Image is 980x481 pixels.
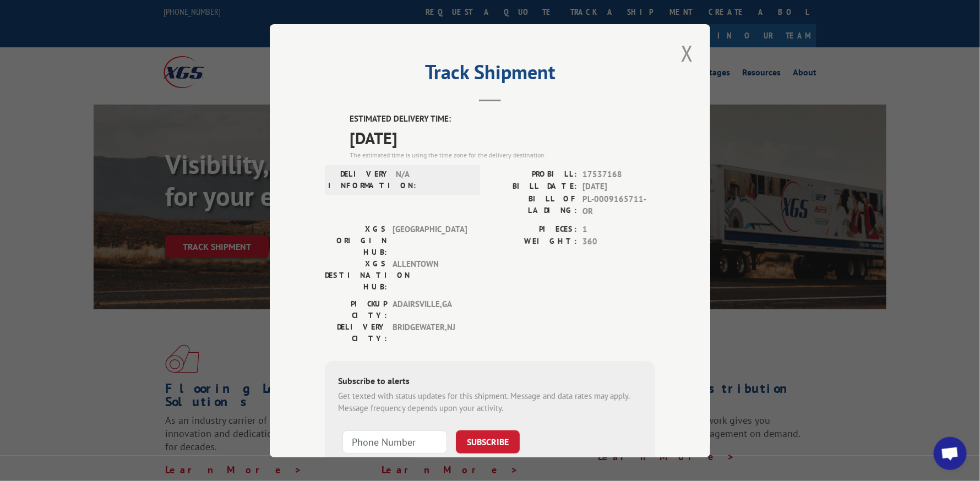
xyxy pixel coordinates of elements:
[325,321,387,344] label: DELIVERY CITY:
[396,168,470,191] span: N/A
[325,223,387,258] label: XGS ORIGIN HUB:
[582,223,655,236] span: 1
[678,38,696,68] button: Close modal
[325,298,387,321] label: PICKUP CITY:
[582,181,655,193] span: [DATE]
[456,430,520,453] button: SUBSCRIBE
[325,258,387,292] label: XGS DESTINATION HUB:
[490,236,577,248] label: WEIGHT:
[490,223,577,236] label: PIECES:
[350,125,655,150] span: [DATE]
[934,437,967,470] a: Open chat
[393,223,467,258] span: [GEOGRAPHIC_DATA]
[582,193,655,217] span: PL-0009165711-OR
[325,64,655,85] h2: Track Shipment
[350,113,655,125] label: ESTIMATED DELIVERY TIME:
[582,168,655,181] span: 17537168
[338,390,642,414] div: Get texted with status updates for this shipment. Message and data rates may apply. Message frequ...
[490,181,577,193] label: BILL DATE:
[393,258,467,292] span: ALLENTOWN
[393,321,467,344] span: BRIDGEWATER , NJ
[490,193,577,217] label: BILL OF LADING:
[338,374,642,390] div: Subscribe to alerts
[582,236,655,248] span: 360
[328,168,390,191] label: DELIVERY INFORMATION:
[393,298,467,321] span: ADAIRSVILLE , GA
[490,168,577,181] label: PROBILL:
[350,150,655,160] div: The estimated time is using the time zone for the delivery destination.
[342,430,447,453] input: Phone Number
